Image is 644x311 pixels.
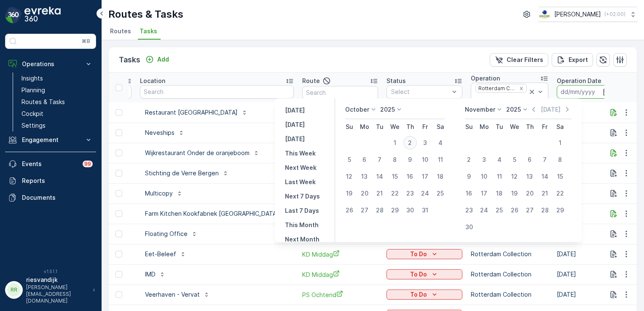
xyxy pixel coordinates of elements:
[343,153,356,166] div: 5
[434,153,447,166] div: 11
[523,170,537,183] div: 13
[5,189,96,206] a: Documents
[115,150,122,156] div: Toggle Row Selected
[478,187,491,200] div: 17
[22,193,93,202] p: Documents
[552,53,593,67] button: Export
[285,164,317,172] p: Next Week
[22,136,79,144] p: Engagement
[145,169,219,177] p: Stichting de Verre Bergen
[285,135,305,143] p: [DATE]
[492,119,507,134] th: Tuesday
[21,86,45,94] p: Planning
[493,170,506,183] div: 11
[508,204,521,217] div: 26
[285,192,320,201] p: Next 7 Days
[285,178,316,186] p: Last Week
[402,119,418,134] th: Thursday
[506,105,521,114] p: 2025
[358,187,371,200] div: 20
[462,170,476,183] div: 9
[517,85,526,92] div: Remove Rotterdam Collection
[285,221,319,229] p: This Month
[471,270,548,279] p: Rotterdam Collection
[410,270,427,279] p: To Do
[18,120,96,131] a: Settings
[539,10,551,19] img: basis-logo_rgb2x.png
[285,235,319,244] p: Next Month
[523,153,537,166] div: 6
[557,85,614,99] input: dd/mm/yyyy
[140,126,190,139] button: Neveships
[302,270,378,279] span: KD Middag
[433,119,448,134] th: Saturday
[145,189,173,198] p: Multicopy
[282,120,308,130] button: Today
[357,119,372,134] th: Monday
[140,85,294,99] input: Search
[115,231,122,237] div: Toggle Row Selected
[537,119,553,134] th: Friday
[302,290,378,299] a: PS Ochtend
[508,187,521,200] div: 19
[115,251,122,257] div: Toggle Row Selected
[388,187,402,200] div: 22
[522,119,537,134] th: Thursday
[115,129,122,136] div: Toggle Row Selected
[140,207,294,220] button: Farm Kitchen Kookfabriek [GEOGRAPHIC_DATA]
[372,119,387,134] th: Tuesday
[285,149,316,158] p: This Week
[18,84,96,96] a: Planning
[386,249,462,259] button: To Do
[477,119,492,134] th: Monday
[541,105,561,114] p: [DATE]
[119,54,140,66] p: Tasks
[538,204,552,217] div: 28
[373,204,386,217] div: 28
[22,160,78,168] p: Events
[507,56,543,64] p: Clear Filters
[523,187,537,200] div: 20
[140,77,165,85] p: Location
[115,170,122,177] div: Toggle Row Selected
[140,268,171,281] button: IMD
[493,153,506,166] div: 4
[539,7,637,22] button: [PERSON_NAME](+02:00)
[471,290,548,299] p: Rotterdam Collection
[285,106,305,115] p: [DATE]
[553,119,568,134] th: Saturday
[140,106,253,119] button: Restaurant [GEOGRAPHIC_DATA]
[478,170,491,183] div: 10
[18,96,96,108] a: Routes & Tasks
[373,153,386,166] div: 7
[21,110,43,118] p: Cockpit
[523,204,537,217] div: 27
[419,170,432,183] div: 17
[26,276,89,284] p: riesvandijk
[108,8,183,21] p: Routes & Tasks
[282,177,319,187] button: Last Week
[24,7,61,24] img: logo_dark-DEwI_e13.png
[140,146,265,160] button: Wijkrestaurant Onder de oranjeboom
[388,204,402,217] div: 29
[145,209,279,218] p: Farm Kitchen Kookfabriek [GEOGRAPHIC_DATA]
[386,290,462,300] button: To Do
[553,204,567,217] div: 29
[434,187,447,200] div: 25
[403,136,417,150] div: 2
[115,210,122,217] div: Toggle Row Selected
[358,204,371,217] div: 27
[410,290,427,299] p: To Do
[557,77,601,85] p: Operation Date
[5,56,96,72] button: Operations
[493,204,506,217] div: 25
[434,170,447,183] div: 18
[282,134,308,144] button: Tomorrow
[410,250,427,258] p: To Do
[538,153,552,166] div: 7
[282,234,323,244] button: Next Month
[478,204,491,217] div: 24
[471,74,500,83] p: Operation
[282,206,322,216] button: Last 7 Days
